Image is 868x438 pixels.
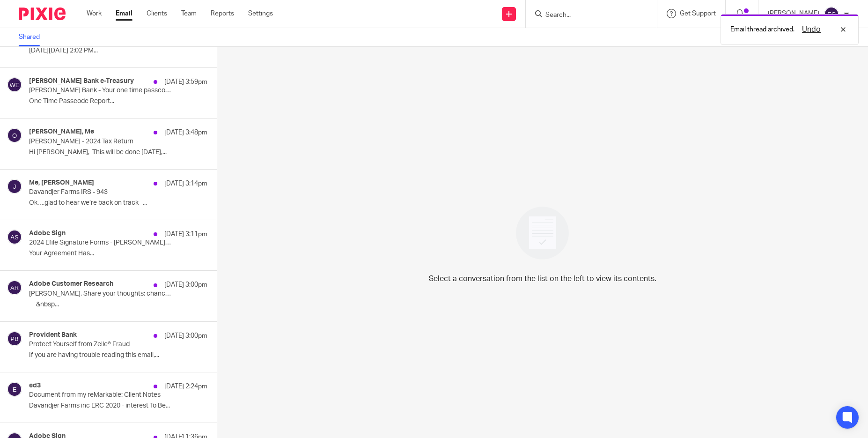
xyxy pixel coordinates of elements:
[29,351,207,359] p: If you are having trouble reading this email,...
[164,230,207,239] p: [DATE] 3:11pm
[29,179,94,187] h4: Me, [PERSON_NAME]
[19,28,47,46] a: Shared
[7,230,22,245] img: svg%3E
[19,7,66,20] img: Pixie
[248,9,273,18] a: Settings
[7,280,22,295] img: svg%3E
[116,9,132,18] a: Email
[29,87,171,95] p: [PERSON_NAME] Bank - Your one time passcode
[29,391,171,399] p: Document from my reMarkable: Client Notes
[29,188,171,196] p: Davandjer Farms IRS - 943
[29,402,207,410] p: Davandjer Farms inc ERC 2020 - interest To Be...
[7,128,22,143] img: svg%3E
[29,77,134,85] h4: [PERSON_NAME] Bank e-Treasury
[29,239,171,247] p: 2024 Efile Signature Forms - [PERSON_NAME] & [PERSON_NAME] has been sent out for signature to [EM...
[164,128,207,137] p: [DATE] 3:48pm
[29,331,77,339] h4: Provident Bank
[824,7,839,22] img: svg%3E
[7,382,22,397] img: svg%3E
[164,382,207,391] p: [DATE] 2:24pm
[164,280,207,290] p: [DATE] 3:00pm
[164,179,207,188] p: [DATE] 3:14pm
[164,77,207,87] p: [DATE] 3:59pm
[429,273,656,284] p: Select a conversation from the list on the left to view its contents.
[29,199,207,207] p: Ok….glad to hear we’re back on track ...
[147,9,167,18] a: Clients
[29,97,207,105] p: One Time Passcode Report...
[730,25,794,34] p: Email thread archived.
[87,9,102,18] a: Work
[164,331,207,341] p: [DATE] 3:00pm
[29,138,171,146] p: [PERSON_NAME] - 2024 Tax Return
[181,9,197,18] a: Team
[211,9,234,18] a: Reports
[29,280,113,288] h4: Adobe Customer Research
[29,301,207,309] p: ‌ ‌ ‌ ‌ ‌ ‌&nbsp...
[29,47,207,55] p: [DATE][DATE] 2:02 PM...
[29,128,94,136] h4: [PERSON_NAME], Me
[7,77,22,92] img: svg%3E
[29,341,171,349] p: Protect Yourself from Zelle® Fraud
[29,290,171,298] p: [PERSON_NAME], Share your thoughts: chance to win $500
[799,24,824,35] button: Undo
[7,331,22,346] img: svg%3E
[510,200,575,266] img: image
[29,382,41,390] h4: ed3
[29,230,66,238] h4: Adobe Sign
[29,148,207,156] p: Hi [PERSON_NAME], This will be done [DATE],...
[29,250,207,258] p: Your Agreement Has...
[7,179,22,194] img: svg%3E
